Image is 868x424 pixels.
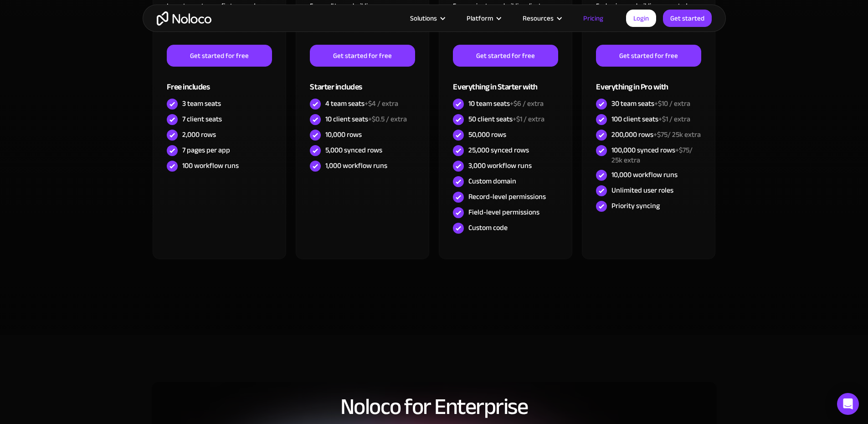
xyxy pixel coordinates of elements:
[453,67,558,96] div: Everything in Starter with
[611,130,701,140] div: 200,000 rows
[468,161,532,171] div: 3,000 workflow runs
[611,201,660,211] div: Priority syncing
[453,45,558,67] a: Get started for free
[310,45,415,67] a: Get started for free
[468,176,516,186] div: Custom domain
[468,130,506,140] div: 50,000 rows
[167,67,272,96] div: Free includes
[182,99,221,109] div: 3 team seats
[837,393,859,415] div: Open Intercom Messenger
[626,10,656,27] a: Login
[468,223,508,233] div: Custom code
[410,12,437,24] div: Solutions
[310,67,415,96] div: Starter includes
[468,207,539,217] div: Field-level permissions
[653,128,701,141] span: +$75/ 25k extra
[152,394,717,419] h2: Noloco for Enterprise
[182,114,222,124] div: 7 client seats
[182,145,230,155] div: 7 pages per app
[611,143,693,167] span: +$75/ 25k extra
[167,45,272,67] a: Get started for free
[325,145,382,155] div: 5,000 synced rows
[325,161,387,171] div: 1,000 workflow runs
[325,99,398,109] div: 4 team seats
[399,12,455,24] div: Solutions
[611,145,701,165] div: 100,000 synced rows
[611,114,690,124] div: 100 client seats
[467,12,493,24] div: Platform
[596,67,701,96] div: Everything in Pro with
[523,12,554,24] div: Resources
[654,97,690,110] span: +$10 / extra
[182,161,239,171] div: 100 workflow runs
[182,130,216,140] div: 2,000 rows
[365,97,398,110] span: +$4 / extra
[325,114,407,124] div: 10 client seats
[368,112,407,126] span: +$0.5 / extra
[658,112,690,126] span: +$1 / extra
[468,99,544,109] div: 10 team seats
[157,11,211,26] a: home
[611,185,673,195] div: Unlimited user roles
[511,12,572,24] div: Resources
[611,99,690,109] div: 30 team seats
[513,112,544,126] span: +$1 / extra
[455,12,511,24] div: Platform
[663,10,712,27] a: Get started
[611,170,678,180] div: 10,000 workflow runs
[325,130,362,140] div: 10,000 rows
[468,114,544,124] div: 50 client seats
[510,97,544,110] span: +$6 / extra
[572,12,615,24] a: Pricing
[468,192,546,202] div: Record-level permissions
[596,45,701,67] a: Get started for free
[468,145,529,155] div: 25,000 synced rows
